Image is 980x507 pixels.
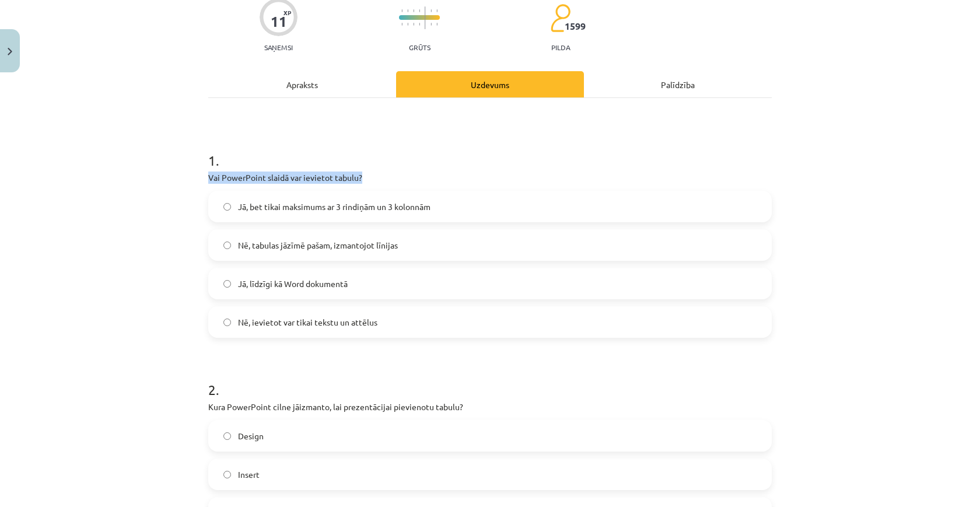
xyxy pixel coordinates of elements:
[238,468,260,481] span: Insert
[223,280,231,288] input: Jā, līdzīgi kā Word dokumentā
[260,43,297,51] p: Saņemsi
[396,71,584,97] div: Uzdevums
[271,13,287,30] div: 11
[409,43,430,51] p: Grūts
[430,9,432,12] img: icon-short-line-57e1e144782c952c97e751825c79c345078a6d821885a25fce030b3d8c18986b.svg
[223,203,231,211] input: Jā, bet tikai maksimums ar 3 rindiņām un 3 kolonnām
[401,9,402,12] img: icon-short-line-57e1e144782c952c97e751825c79c345078a6d821885a25fce030b3d8c18986b.svg
[223,319,231,326] input: Nē, ievietot var tikai tekstu un attēlus
[401,23,402,26] img: icon-short-line-57e1e144782c952c97e751825c79c345078a6d821885a25fce030b3d8c18986b.svg
[551,43,570,51] p: pilda
[238,201,430,213] span: Jā, bet tikai maksimums ar 3 rindiņām un 3 kolonnām
[436,23,437,26] img: icon-short-line-57e1e144782c952c97e751825c79c345078a6d821885a25fce030b3d8c18986b.svg
[413,23,414,26] img: icon-short-line-57e1e144782c952c97e751825c79c345078a6d821885a25fce030b3d8c18986b.svg
[238,239,398,251] span: Nē, tabulas jāzīmē pašam, izmantojot līnijas
[407,23,408,26] img: icon-short-line-57e1e144782c952c97e751825c79c345078a6d821885a25fce030b3d8c18986b.svg
[238,430,264,442] span: Design
[565,21,586,32] span: 1599
[8,48,12,55] img: icon-close-lesson-0947bae3869378f0d4975bcd49f059093ad1ed9edebbc8119c70593378902aed.svg
[413,9,414,12] img: icon-short-line-57e1e144782c952c97e751825c79c345078a6d821885a25fce030b3d8c18986b.svg
[208,361,772,397] h1: 2 .
[238,278,348,290] span: Jā, līdzīgi kā Word dokumentā
[425,6,426,29] img: icon-long-line-d9ea69661e0d244f92f715978eff75569469978d946b2353a9bb055b3ed8787d.svg
[283,9,291,16] span: XP
[419,9,420,12] img: icon-short-line-57e1e144782c952c97e751825c79c345078a6d821885a25fce030b3d8c18986b.svg
[208,401,772,413] p: Kura PowerPoint cilne jāizmanto, lai prezentācijai pievienotu tabulu?
[430,23,432,26] img: icon-short-line-57e1e144782c952c97e751825c79c345078a6d821885a25fce030b3d8c18986b.svg
[419,23,420,26] img: icon-short-line-57e1e144782c952c97e751825c79c345078a6d821885a25fce030b3d8c18986b.svg
[208,71,396,97] div: Apraksts
[550,4,570,33] img: students-c634bb4e5e11cddfef0936a35e636f08e4e9abd3cc4e673bd6f9a4125e45ecb1.svg
[223,242,231,249] input: Nē, tabulas jāzīmē pašam, izmantojot līnijas
[223,432,231,440] input: Design
[436,9,437,12] img: icon-short-line-57e1e144782c952c97e751825c79c345078a6d821885a25fce030b3d8c18986b.svg
[238,316,377,328] span: Nē, ievietot var tikai tekstu un attēlus
[407,9,408,12] img: icon-short-line-57e1e144782c952c97e751825c79c345078a6d821885a25fce030b3d8c18986b.svg
[223,471,231,478] input: Insert
[584,71,772,97] div: Palīdzība
[208,172,772,184] p: Vai PowerPoint slaidā var ievietot tabulu?
[208,132,772,168] h1: 1 .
